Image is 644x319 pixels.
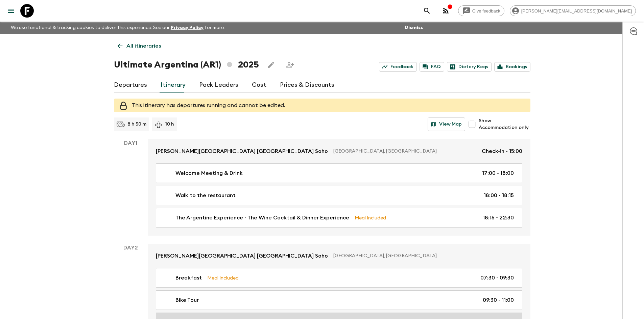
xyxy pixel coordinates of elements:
[280,77,334,93] a: Prices & Discounts
[447,62,492,72] a: Dietary Reqs
[482,147,522,155] p: Check-in - 15:00
[494,62,530,72] a: Bookings
[207,274,239,282] p: Meal Included
[175,274,202,282] p: Breakfast
[171,25,204,30] a: Privacy Policy
[165,121,174,128] p: 10 h
[175,169,243,177] p: Welcome Meeting & Drink
[156,290,522,310] a: Bike Tour09:30 - 11:00
[484,191,514,200] p: 18:00 - 18:15
[333,148,476,155] p: [GEOGRAPHIC_DATA], [GEOGRAPHIC_DATA]
[156,268,522,288] a: BreakfastMeal Included07:30 - 09:30
[482,169,514,177] p: 17:00 - 18:00
[483,214,514,222] p: 18:15 - 22:30
[175,214,349,222] p: The Argentine Experience - The Wine Cocktail & Dinner Experience
[420,4,434,18] button: search adventures
[283,58,297,72] span: Share this itinerary
[132,103,285,108] span: This itinerary has departures running and cannot be edited.
[156,147,328,155] p: [PERSON_NAME][GEOGRAPHIC_DATA] [GEOGRAPHIC_DATA] Soho
[156,208,522,228] a: The Argentine Experience - The Wine Cocktail & Dinner ExperienceMeal Included18:15 - 22:30
[420,62,444,72] a: FAQ
[264,58,278,72] button: Edit this itinerary
[161,77,186,93] a: Itinerary
[403,23,425,32] button: Dismiss
[114,77,147,93] a: Departures
[127,121,146,128] p: 8 h 50 m
[156,252,328,260] p: [PERSON_NAME][GEOGRAPHIC_DATA] [GEOGRAPHIC_DATA] Soho
[510,5,636,16] div: [PERSON_NAME][EMAIL_ADDRESS][DOMAIN_NAME]
[355,214,386,221] p: Meal Included
[469,8,504,14] span: Give feedback
[175,191,236,200] p: Walk to the restaurant
[114,244,148,252] p: Day 2
[458,5,504,16] a: Give feedback
[114,39,165,53] a: All itineraries
[114,58,259,72] h1: Ultimate Argentina (AR1) 2025
[156,163,522,183] a: Welcome Meeting & Drink17:00 - 18:00
[483,296,514,304] p: 09:30 - 11:00
[333,252,517,259] p: [GEOGRAPHIC_DATA], [GEOGRAPHIC_DATA]
[156,186,522,205] a: Walk to the restaurant18:00 - 18:15
[148,244,530,268] a: [PERSON_NAME][GEOGRAPHIC_DATA] [GEOGRAPHIC_DATA] Soho[GEOGRAPHIC_DATA], [GEOGRAPHIC_DATA]
[518,8,636,14] span: [PERSON_NAME][EMAIL_ADDRESS][DOMAIN_NAME]
[114,139,148,147] p: Day 1
[480,274,514,282] p: 07:30 - 09:30
[479,117,530,131] span: Show Accommodation only
[428,117,465,131] button: View Map
[126,42,161,50] p: All itineraries
[8,22,228,34] p: We use functional & tracking cookies to deliver this experience. See our for more.
[252,77,266,93] a: Cost
[148,139,530,163] a: [PERSON_NAME][GEOGRAPHIC_DATA] [GEOGRAPHIC_DATA] Soho[GEOGRAPHIC_DATA], [GEOGRAPHIC_DATA]Check-in...
[175,296,199,304] p: Bike Tour
[379,62,417,72] a: Feedback
[199,77,238,93] a: Pack Leaders
[4,4,18,18] button: menu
